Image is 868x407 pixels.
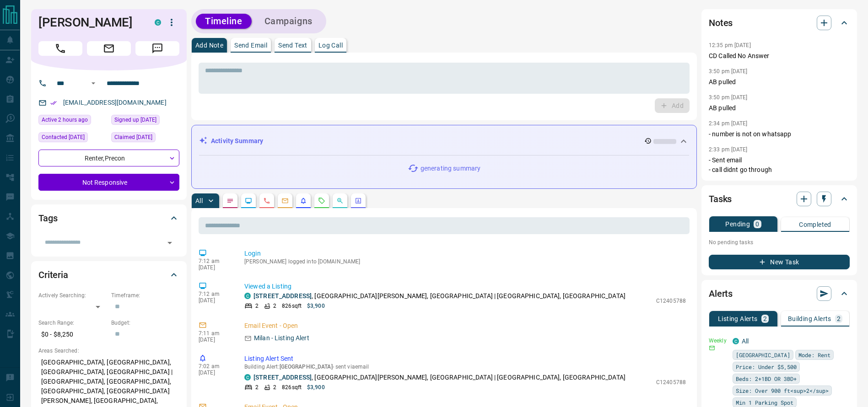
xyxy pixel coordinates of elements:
[300,197,307,204] svg: Listing Alerts
[135,41,179,56] span: Message
[38,327,107,342] p: $0 - $8,250
[709,192,732,206] h2: Tasks
[307,302,325,310] p: $3,900
[155,19,161,26] div: condos.ca
[837,316,841,322] p: 2
[38,268,68,282] h2: Criteria
[733,338,739,344] div: condos.ca
[255,14,322,29] button: Campaigns
[709,345,715,351] svg: Email
[42,133,85,142] span: Contacted [DATE]
[709,155,850,175] p: - Sent email - call didnt go through
[42,115,88,124] span: Active 2 hours ago
[253,292,312,300] a: [STREET_ADDRESS]
[111,291,179,300] p: Timeframe:
[282,302,302,310] p: 826 sqft
[282,383,302,391] p: 826 sqft
[656,297,686,305] p: C12405788
[111,115,179,128] div: Mon Mar 08 2021
[226,197,234,204] svg: Notes
[656,378,686,386] p: C12405788
[38,264,179,286] div: Criteria
[798,350,830,359] span: Mode: Rent
[253,374,312,381] a: [STREET_ADDRESS]
[244,321,686,331] p: Email Event - Open
[199,370,231,376] p: [DATE]
[199,291,231,297] p: 7:12 am
[709,236,850,249] p: No pending tasks
[736,374,797,383] span: Beds: 2+1BD OR 3BD+
[253,373,625,382] p: , [GEOGRAPHIC_DATA][PERSON_NAME], [GEOGRAPHIC_DATA] | [GEOGRAPHIC_DATA], [GEOGRAPHIC_DATA]
[38,347,179,355] p: Areas Searched:
[709,51,850,61] p: CD Called No Answer
[255,383,259,391] p: 2
[788,316,831,322] p: Building Alerts
[278,42,307,48] p: Send Text
[244,374,251,380] div: condos.ca
[273,383,276,391] p: 2
[38,211,57,225] h2: Tags
[253,291,625,301] p: , [GEOGRAPHIC_DATA][PERSON_NAME], [GEOGRAPHIC_DATA] | [GEOGRAPHIC_DATA], [GEOGRAPHIC_DATA]
[709,188,850,210] div: Tasks
[38,207,179,229] div: Tags
[709,16,733,30] h2: Notes
[245,197,252,204] svg: Lead Browsing Activity
[38,291,107,300] p: Actively Searching:
[709,103,850,113] p: AB pulled
[199,258,231,264] p: 7:12 am
[38,319,107,327] p: Search Range:
[38,41,82,56] span: Call
[709,129,850,139] p: - number is not on whatsapp
[763,316,767,322] p: 2
[254,333,309,343] p: Milan - Listing Alert
[799,221,831,228] p: Completed
[244,249,686,258] p: Login
[421,164,480,173] p: generating summary
[38,132,107,145] div: Thu Apr 03 2025
[114,115,156,124] span: Signed up [DATE]
[195,198,203,204] p: All
[63,99,167,106] a: [EMAIL_ADDRESS][DOMAIN_NAME]
[718,316,758,322] p: Listing Alerts
[114,133,152,142] span: Claimed [DATE]
[199,133,689,150] div: Activity Summary
[725,221,750,227] p: Pending
[244,282,686,291] p: Viewed a Listing
[736,350,790,359] span: [GEOGRAPHIC_DATA]
[709,77,850,87] p: AB pulled
[709,255,850,269] button: New Task
[307,383,325,391] p: $3,900
[255,302,259,310] p: 2
[709,42,751,48] p: 12:35 pm [DATE]
[50,100,57,106] svg: Email Verified
[280,364,333,370] span: [GEOGRAPHIC_DATA]
[234,42,267,48] p: Send Email
[38,174,179,191] div: Not Responsive
[195,42,223,48] p: Add Note
[318,197,325,204] svg: Requests
[755,221,759,227] p: 0
[273,302,276,310] p: 2
[87,41,131,56] span: Email
[742,337,749,345] a: All
[163,236,176,249] button: Open
[199,297,231,304] p: [DATE]
[709,120,748,127] p: 2:34 pm [DATE]
[244,354,686,364] p: Listing Alert Sent
[709,337,727,345] p: Weekly
[244,258,686,265] p: [PERSON_NAME] logged into [DOMAIN_NAME]
[336,197,344,204] svg: Opportunities
[263,197,270,204] svg: Calls
[709,68,748,75] p: 3:50 pm [DATE]
[736,386,829,395] span: Size: Over 900 ft<sup>2</sup>
[111,319,179,327] p: Budget:
[709,286,733,301] h2: Alerts
[709,12,850,34] div: Notes
[211,136,263,146] p: Activity Summary
[244,364,686,370] p: Building Alert : - sent via email
[38,115,107,128] div: Tue Sep 16 2025
[355,197,362,204] svg: Agent Actions
[196,14,252,29] button: Timeline
[199,264,231,271] p: [DATE]
[244,293,251,299] div: condos.ca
